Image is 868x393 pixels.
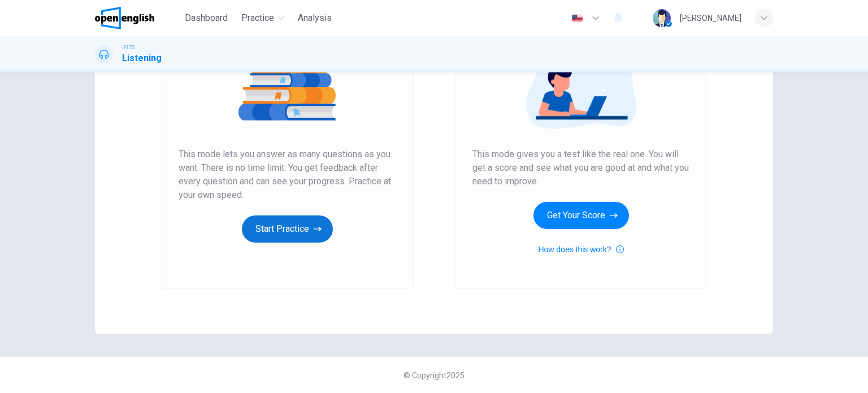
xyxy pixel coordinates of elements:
[242,215,333,243] button: Start Practice
[180,8,232,28] button: Dashboard
[403,371,465,380] span: © Copyright 2025
[241,11,274,25] span: Practice
[179,148,396,202] span: This mode lets you answer as many questions as you want. There is no time limit. You get feedback...
[653,9,671,27] img: Profile picture
[472,148,689,188] span: This mode gives you a test like the real one. You will get a score and see what you are good at a...
[122,44,135,51] span: IELTS
[680,11,741,25] div: [PERSON_NAME]
[237,8,289,28] button: Practice
[185,11,228,25] span: Dashboard
[533,202,629,229] button: Get Your Score
[122,51,162,65] h1: Listening
[570,14,584,23] img: en
[298,11,332,25] span: Analysis
[293,8,336,28] button: Analysis
[95,7,154,29] img: OpenEnglish logo
[95,7,180,29] a: OpenEnglish logo
[538,243,623,256] button: How does this work?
